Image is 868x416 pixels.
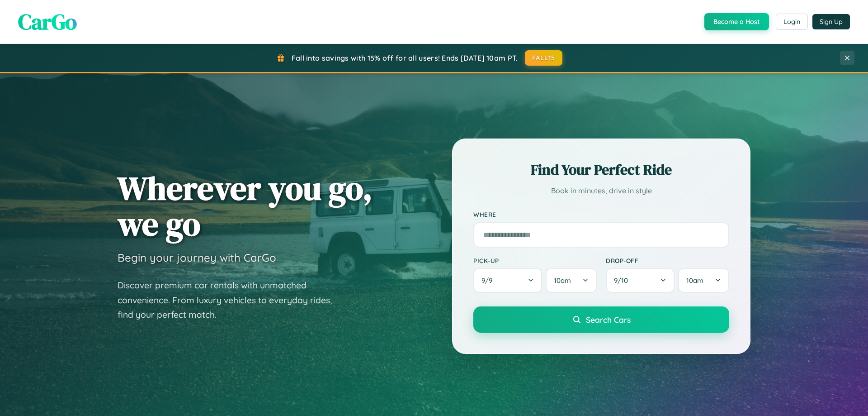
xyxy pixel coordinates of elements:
[473,268,542,293] button: 9/9
[606,257,729,264] label: Drop-off
[812,14,850,29] button: Sign Up
[614,276,632,285] span: 9 / 10
[118,278,344,322] p: Discover premium car rentals with unmatched convenience. From luxury vehicles to everyday rides, ...
[546,268,597,293] button: 10am
[776,14,808,30] button: Login
[473,257,597,264] label: Pick-up
[586,315,631,325] span: Search Cars
[118,251,276,264] h3: Begin your journey with CarGo
[473,306,729,333] button: Search Cars
[473,211,729,219] label: Where
[481,276,497,285] span: 9 / 9
[473,184,729,197] p: Book in minutes, drive in style
[704,13,769,30] button: Become a Host
[473,160,729,180] h2: Find Your Perfect Ride
[678,268,729,293] button: 10am
[118,170,373,242] h1: Wherever you go, we go
[686,276,703,285] span: 10am
[554,276,571,285] span: 10am
[18,7,77,37] span: CarGo
[525,50,563,66] button: FALL15
[606,268,675,293] button: 9/10
[292,53,518,62] span: Fall into savings with 15% off for all users! Ends [DATE] 10am PT.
